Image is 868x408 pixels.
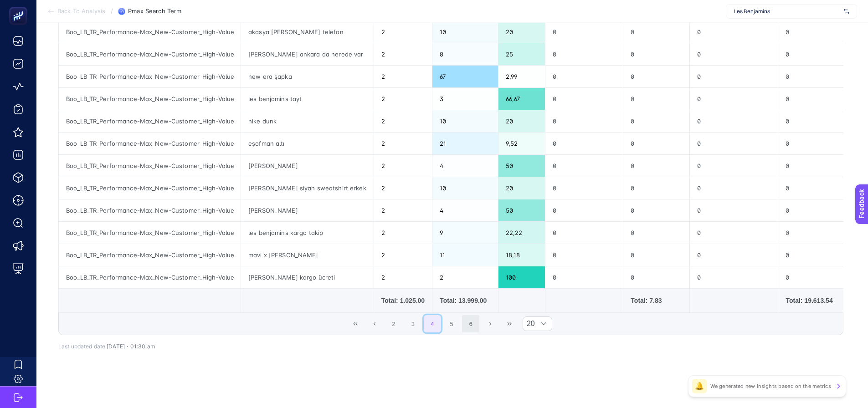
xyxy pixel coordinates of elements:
div: 0 [623,88,689,110]
div: 0 [690,66,778,87]
div: 0 [690,199,778,221]
div: les benjamins tayt [241,88,374,110]
div: 50 [498,155,545,177]
div: 0 [778,21,862,43]
div: 0 [545,155,623,177]
button: 4 [424,315,441,332]
div: 2 [374,43,432,65]
div: mavi x [PERSON_NAME] [241,244,374,266]
div: 0 [623,244,689,266]
div: 0 [690,43,778,65]
div: Boo_LB_TR_Performance-Max_New-Customer_High-Value [59,43,241,65]
div: Boo_LB_TR_Performance-Max_New-Customer_High-Value [59,21,241,43]
div: 22,22 [498,222,545,244]
div: 66,67 [498,88,545,110]
div: 2 [374,244,432,266]
div: 11 [432,244,498,266]
div: Boo_LB_TR_Performance-Max_New-Customer_High-Value [59,244,241,266]
div: eşofman altı [241,133,374,154]
div: 0 [545,199,623,221]
div: 0 [690,177,778,199]
div: 0 [623,222,689,244]
div: 🔔 [692,379,707,393]
div: 0 [690,244,778,266]
div: 2 [374,177,432,199]
div: 0 [623,199,689,221]
div: 9,52 [498,133,545,154]
div: 0 [545,66,623,87]
div: 21 [432,133,498,154]
img: svg%3e [844,7,849,16]
div: 2 [374,21,432,43]
div: 0 [623,66,689,87]
div: 0 [545,88,623,110]
div: new era şapka [241,66,374,87]
div: nike dunk [241,110,374,132]
div: 0 [623,21,689,43]
div: 0 [690,155,778,177]
div: 25 [498,43,545,65]
span: Les Benjamins [734,8,840,15]
div: 0 [623,155,689,177]
div: [PERSON_NAME] [241,155,374,177]
div: 20 [498,177,545,199]
div: 0 [690,266,778,288]
div: 4 [432,199,498,221]
div: 0 [690,88,778,110]
div: 0 [545,266,623,288]
div: Boo_LB_TR_Performance-Max_New-Customer_High-Value [59,199,241,221]
span: Pmax Search Term [128,8,181,15]
div: 0 [623,177,689,199]
div: 67 [432,66,498,87]
div: 0 [623,266,689,288]
span: Rows per page [523,317,535,331]
div: 2 [432,266,498,288]
div: 10 [432,21,498,43]
div: 100 [498,266,545,288]
div: les benjamins kargo takip [241,222,374,244]
div: 0 [690,21,778,43]
button: 3 [405,315,422,332]
div: 2 [374,66,432,87]
button: Last Page [501,315,518,332]
div: 0 [690,133,778,154]
span: [DATE]・01:30 am [107,343,155,350]
div: Boo_LB_TR_Performance-Max_New-Customer_High-Value [59,177,241,199]
div: 0 [778,133,862,154]
div: [PERSON_NAME] siyah sweatshirt erkek [241,177,374,199]
div: Boo_LB_TR_Performance-Max_New-Customer_High-Value [59,222,241,244]
div: 0 [545,177,623,199]
div: 0 [690,110,778,132]
div: Total: 19.613.54 [786,296,855,305]
div: Total: 7.83 [631,296,682,305]
div: 0 [623,133,689,154]
div: Total: 1.025.00 [381,296,425,305]
div: 10 [432,177,498,199]
div: 2 [374,222,432,244]
span: Last updated date: [58,343,107,350]
div: 2 [374,266,432,288]
div: 10 [432,110,498,132]
div: 2,99 [498,66,545,87]
div: 2 [374,110,432,132]
div: 0 [545,222,623,244]
div: [PERSON_NAME] kargo ücreti [241,266,374,288]
div: 50 [498,199,545,221]
button: 2 [385,315,402,332]
div: 0 [545,21,623,43]
div: 8 [432,43,498,65]
div: Total: 13.999.00 [440,296,491,305]
span: Back To Analysis [57,8,105,15]
div: Boo_LB_TR_Performance-Max_New-Customer_High-Value [59,266,241,288]
div: 20 [498,21,545,43]
div: 0 [778,43,862,65]
div: 0 [778,110,862,132]
div: 2 [374,199,432,221]
div: 0 [778,266,862,288]
div: 2 [374,88,432,110]
div: 0 [690,222,778,244]
button: First Page [347,315,364,332]
div: 18,18 [498,244,545,266]
div: 0 [545,133,623,154]
div: 9 [432,222,498,244]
